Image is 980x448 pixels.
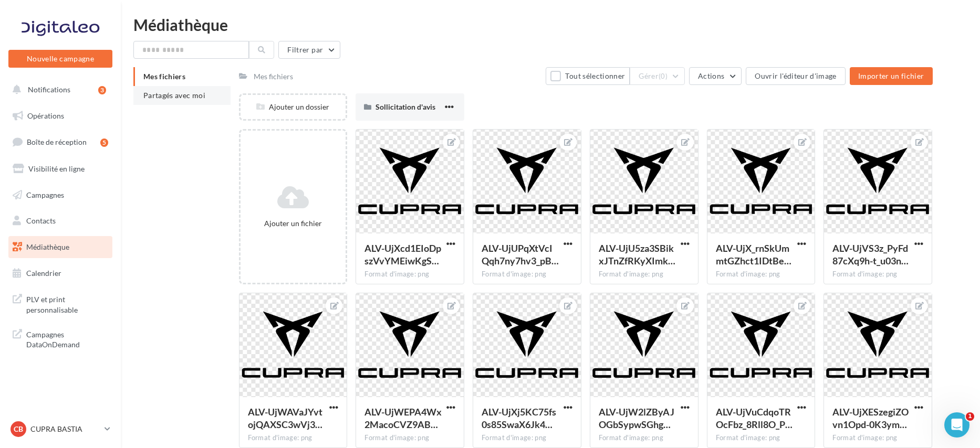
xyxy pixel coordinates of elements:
[248,433,339,443] div: Format d'image: png
[716,433,807,443] div: Format d'image: png
[599,433,690,443] div: Format d'image: png
[6,262,114,284] a: Calendrier
[599,242,675,266] span: ALV-UjU5za3SBikxJTnZfRKyXImkVUcubi6j_quR1A3YxA4H0ywiQ11D
[659,72,668,80] span: (0)
[6,79,110,101] button: Notifications 3
[6,323,114,354] a: Campagnes DataOnDemand
[746,67,845,85] button: Ouvrir l'éditeur d'image
[26,327,108,350] span: Campagnes DataOnDemand
[630,67,685,85] button: Gérer(0)
[689,67,742,85] button: Actions
[482,406,556,430] span: ALV-UjXj5KC75fs0s85SwaX6Jk4OPVpLMZzRHO0yMF6-slWVpQVmRvAs
[98,86,106,94] div: 3
[26,190,64,199] span: Campagnes
[364,242,441,266] span: ALV-UjXcd1EIoDpszVvYMEiwKgSKqU1_9r29zxNlxWviPOuIMbGIoVMG
[26,216,56,225] span: Contacts
[8,419,112,439] a: CB CUPRA BASTIA
[100,138,108,147] div: 5
[858,71,924,80] span: Importer un fichier
[832,406,909,430] span: ALV-UjXESzegiZOvn1Opd-0K3ymIIQWYxnGn_C_PlEJLZrnYlfg-WGmp
[278,41,340,59] button: Filtrer par
[28,164,85,173] span: Visibilité en ligne
[944,412,969,438] iframe: Intercom live chat
[364,433,455,443] div: Format d'image: png
[966,412,974,421] span: 1
[8,50,112,68] button: Nouvelle campagne
[599,406,674,430] span: ALV-UjW2lZByAJOGbSypwSGhgYlgpmFzL-roouXZQ75CEOyeh13f4R27
[26,242,69,251] span: Médiathèque
[26,269,61,278] span: Calendrier
[546,67,630,85] button: Tout sélectionner
[6,184,114,206] a: Campagnes
[133,17,967,33] div: Médiathèque
[28,85,70,94] span: Notifications
[716,406,793,430] span: ALV-UjVuCdqoTROcFbz_8Rll8O_PsMZaGkpgrhLpRiH7v_8MmQq-tbbs
[832,270,923,279] div: Format d'image: png
[716,242,791,266] span: ALV-UjX_rnSkUmmtGZhct1IDtBehISGwjMUQ5W1q8_rJ4ox4rhmkGhKf
[254,71,293,82] div: Mes fichiers
[248,406,322,430] span: ALV-UjWAVaJYvtojQAXSC3wVj3myVe0tFivj-u5lTlUqDdG2-350RxzU
[27,111,64,120] span: Opérations
[482,270,572,279] div: Format d'image: png
[6,158,114,180] a: Visibilité en ligne
[716,270,807,279] div: Format d'image: png
[143,91,205,100] span: Partagés avec moi
[599,270,690,279] div: Format d'image: png
[30,424,100,434] p: CUPRA BASTIA
[6,105,114,127] a: Opérations
[6,210,114,232] a: Contacts
[698,71,724,80] span: Actions
[241,102,346,112] div: Ajouter un dossier
[143,72,185,81] span: Mes fichiers
[482,242,559,266] span: ALV-UjUPqXtVcIQqh7ny7hv3_pBwctvS173vo0FBG0mdnd90rijoGery
[850,67,933,85] button: Importer un fichier
[245,218,342,229] div: Ajouter un fichier
[364,270,455,279] div: Format d'image: png
[14,424,23,434] span: CB
[482,433,572,443] div: Format d'image: png
[832,242,909,266] span: ALV-UjVS3z_PyFd87cXq9h-t_u03nNfHLCKBG8Qtp5AjLIPoCU8SehbE
[26,292,108,315] span: PLV et print personnalisable
[6,236,114,258] a: Médiathèque
[6,288,114,319] a: PLV et print personnalisable
[27,137,87,146] span: Boîte de réception
[832,433,923,443] div: Format d'image: png
[376,102,435,111] span: Sollicitation d'avis
[6,131,114,153] a: Boîte de réception5
[364,406,442,430] span: ALV-UjWEPA4Wx2MacoCVZ9ABp6JHFGH7dtQSKfmsqDK-lEetNcs4zXK3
